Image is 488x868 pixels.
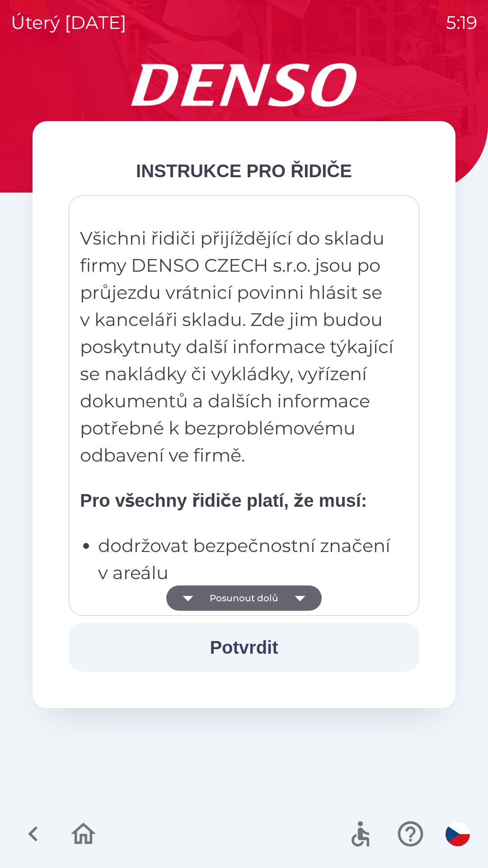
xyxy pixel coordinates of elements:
img: cs flag [446,822,470,846]
button: Potvrdit [69,623,419,672]
div: INSTRUKCE PRO ŘIDIČE [69,157,419,184]
img: Logo [33,63,455,107]
p: 5:19 [446,9,477,36]
p: úterý [DATE] [11,9,127,36]
p: dodržovat bezpečnostní značení v areálu [98,532,395,586]
p: Všichni řidiči přijíždějící do skladu firmy DENSO CZECH s.r.o. jsou po průjezdu vrátnicí povinni ... [80,225,395,469]
strong: Pro všechny řidiče platí, že musí: [80,491,367,510]
button: Posunout dolů [166,585,322,611]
